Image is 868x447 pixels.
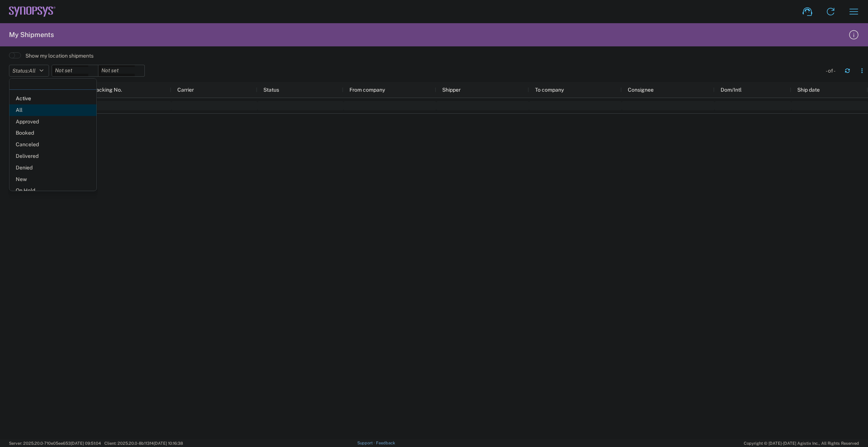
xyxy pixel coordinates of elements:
[628,87,654,93] span: Consignee
[9,174,97,185] span: New
[9,150,97,162] span: Delivered
[9,127,97,139] span: Booked
[104,441,183,446] span: Client: 2025.20.0-8b113f4
[9,104,97,116] span: All
[744,440,859,447] span: Copyright © [DATE]-[DATE] Agistix Inc., All Rights Reserved
[9,30,54,39] h2: My Shipments
[349,87,385,93] span: From company
[357,441,376,445] a: Support
[263,87,279,93] span: Status
[98,65,144,76] input: Not set
[9,162,97,174] span: Denied
[154,441,183,446] span: [DATE] 10:16:38
[52,65,98,76] input: Not set
[535,87,564,93] span: To company
[797,87,820,93] span: Ship date
[91,87,122,93] span: Tracking No.
[9,116,97,128] span: Approved
[721,87,742,93] span: Dom/Intl
[25,52,94,59] label: Show my location shipments
[442,87,461,93] span: Shipper
[826,67,839,74] div: - of -
[9,93,97,104] span: Active
[177,87,194,93] span: Carrier
[9,139,97,150] span: Canceled
[9,185,97,196] span: On Hold
[71,441,101,446] span: [DATE] 09:51:04
[9,441,101,446] span: Server: 2025.20.0-710e05ee653
[29,68,36,74] span: All
[376,441,395,445] a: Feedback
[9,65,49,77] button: Status:All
